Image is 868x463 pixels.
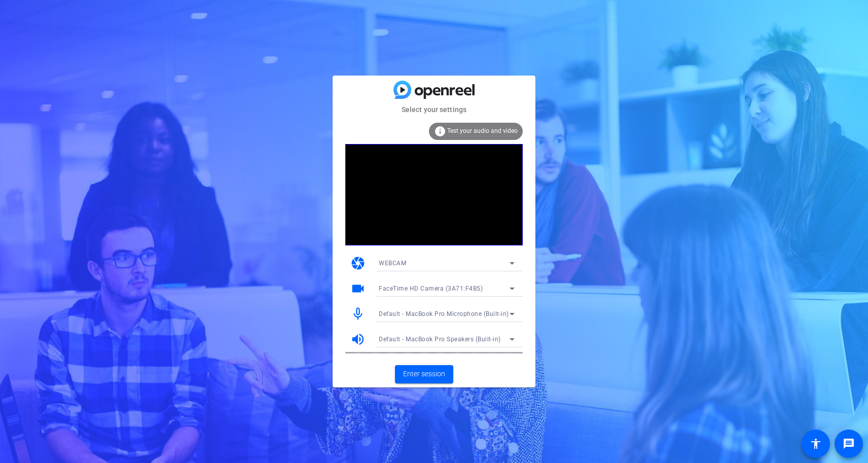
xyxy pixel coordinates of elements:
button: Enter session [395,365,453,383]
span: Default - MacBook Pro Speakers (Built-in) [379,336,501,343]
mat-icon: mic_none [350,306,366,322]
mat-icon: volume_up [350,332,366,347]
span: Default - MacBook Pro Microphone (Built-in) [379,310,509,317]
mat-icon: camera [350,256,366,271]
span: Test your audio and video [447,127,518,134]
span: Enter session [403,369,445,379]
mat-icon: videocam [350,281,366,296]
mat-icon: accessibility [810,438,822,450]
mat-card-subtitle: Select your settings [333,104,535,115]
span: WEBCAM [379,260,406,267]
img: blue-gradient.svg [393,81,475,98]
mat-icon: info [434,125,446,137]
span: FaceTime HD Camera (3A71:F4B5) [379,285,483,292]
mat-icon: message [843,438,855,450]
